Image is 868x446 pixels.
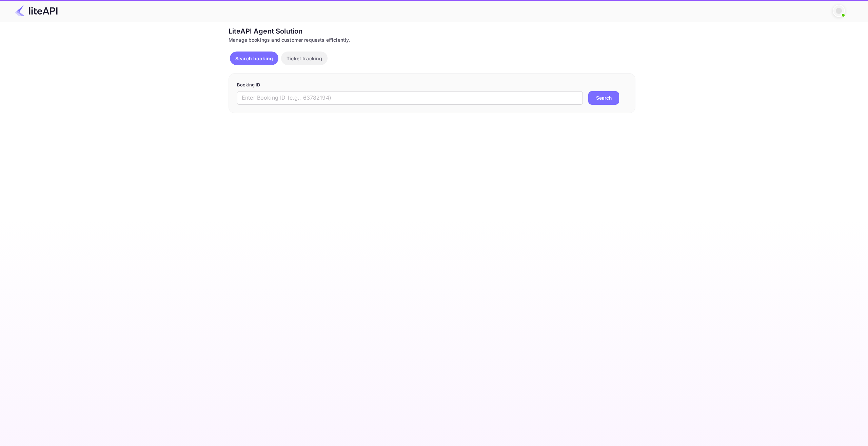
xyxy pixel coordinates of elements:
p: Ticket tracking [287,55,322,62]
div: Manage bookings and customer requests efficiently. [229,36,635,43]
input: Enter Booking ID (e.g., 63782194) [237,91,583,105]
p: Search booking [235,55,273,62]
button: Search [588,91,619,105]
div: LiteAPI Agent Solution [229,26,635,36]
img: LiteAPI Logo [15,5,58,16]
p: Booking ID [237,82,627,88]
